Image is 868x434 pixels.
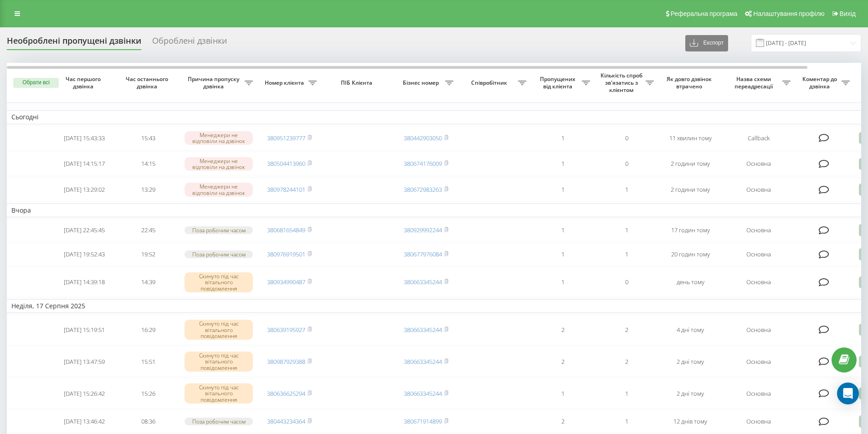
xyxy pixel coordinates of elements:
td: Основна [722,347,795,377]
td: Основна [722,219,795,241]
div: Open Intercom Messenger [837,383,859,404]
td: 11 хвилин тому [658,126,722,150]
td: [DATE] 14:15:17 [52,152,116,176]
td: 2 [595,347,658,377]
span: Пропущених від клієнта [535,76,582,90]
a: 380663345244 [404,357,442,366]
span: Бізнес номер [399,79,445,87]
td: 1 [531,267,595,297]
span: Вихід [840,10,856,17]
td: 1 [595,410,658,433]
td: 15:51 [116,347,180,377]
td: день тому [658,267,722,297]
td: Основна [722,378,795,408]
td: 19:52 [116,243,180,266]
div: Оброблені дзвінки [152,36,227,50]
td: [DATE] 14:39:18 [52,267,116,297]
td: 2 години тому [658,152,722,176]
div: Скинуто під час вітального повідомлення [185,352,253,372]
span: Кількість спроб зв'язатись з клієнтом [599,72,646,93]
td: 0 [595,126,658,150]
td: Основна [722,243,795,266]
td: 1 [531,126,595,150]
span: Час останнього дзвінка [123,76,173,90]
td: Основна [722,267,795,297]
div: Необроблені пропущені дзвінки [7,36,141,50]
a: 380636625294 [267,389,305,398]
span: Співробітник [462,79,518,87]
td: 1 [531,219,595,241]
a: 380976919501 [267,250,305,258]
div: Поза робочим часом [185,226,253,234]
td: 4 дні тому [658,315,722,345]
td: [DATE] 15:43:33 [52,126,116,150]
td: 2 [531,315,595,345]
td: 22:45 [116,219,180,241]
a: 380677976084 [404,250,442,258]
td: 14:15 [116,152,180,176]
a: 380951239777 [267,134,305,142]
a: 380934990487 [267,278,305,286]
td: Основна [722,152,795,176]
td: 13:29 [116,178,180,202]
td: 12 днів тому [658,410,722,433]
td: 1 [595,178,658,202]
td: 20 годин тому [658,243,722,266]
td: 2 дні тому [658,378,722,408]
a: 380987929388 [267,357,305,366]
div: Скинуто під час вітального повідомлення [185,383,253,403]
span: ПІБ Клієнта [329,79,386,87]
a: 380639195927 [267,326,305,334]
td: 2 [595,315,658,345]
a: 380442903050 [404,134,442,142]
td: 15:26 [116,378,180,408]
span: Назва схеми переадресації [727,76,782,90]
td: [DATE] 19:52:43 [52,243,116,266]
div: Менеджери не відповіли на дзвінок [185,183,253,196]
a: 380443234364 [267,417,305,425]
a: 380978244101 [267,185,305,194]
td: [DATE] 13:46:42 [52,410,116,433]
td: 16:29 [116,315,180,345]
a: 380504413960 [267,159,305,168]
td: [DATE] 13:47:59 [52,347,116,377]
div: Поза робочим часом [185,250,253,258]
td: 1 [595,243,658,266]
td: Callback [722,126,795,150]
td: [DATE] 15:19:51 [52,315,116,345]
span: Коментар до дзвінка [800,76,842,90]
td: Основна [722,315,795,345]
span: Номер клієнта [262,79,308,87]
span: Причина пропуску дзвінка [185,76,245,90]
span: Налаштування профілю [753,10,824,17]
td: 14:39 [116,267,180,297]
td: 1 [595,219,658,241]
button: Експорт [685,35,728,51]
div: Менеджери не відповіли на дзвінок [185,131,253,145]
a: 380674176009 [404,159,442,168]
td: 1 [531,178,595,202]
td: [DATE] 13:29:02 [52,178,116,202]
a: 380672983263 [404,185,442,194]
td: 1 [531,243,595,266]
td: Основна [722,178,795,202]
td: [DATE] 15:26:42 [52,378,116,408]
td: Основна [722,410,795,433]
a: 380929992244 [404,226,442,234]
span: Реферальна програма [671,10,738,17]
td: 1 [531,152,595,176]
td: 2 [531,347,595,377]
td: 0 [595,267,658,297]
div: Скинуто під час вітального повідомлення [185,320,253,340]
td: 2 дні тому [658,347,722,377]
a: 380663345244 [404,278,442,286]
a: 380663345244 [404,389,442,398]
td: 08:36 [116,410,180,433]
td: 2 години тому [658,178,722,202]
a: 380663345244 [404,326,442,334]
a: 380681654849 [267,226,305,234]
td: 15:43 [116,126,180,150]
div: Скинуто під час вітального повідомлення [185,272,253,292]
button: Обрати всі [13,78,59,88]
a: 380671914899 [404,417,442,425]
